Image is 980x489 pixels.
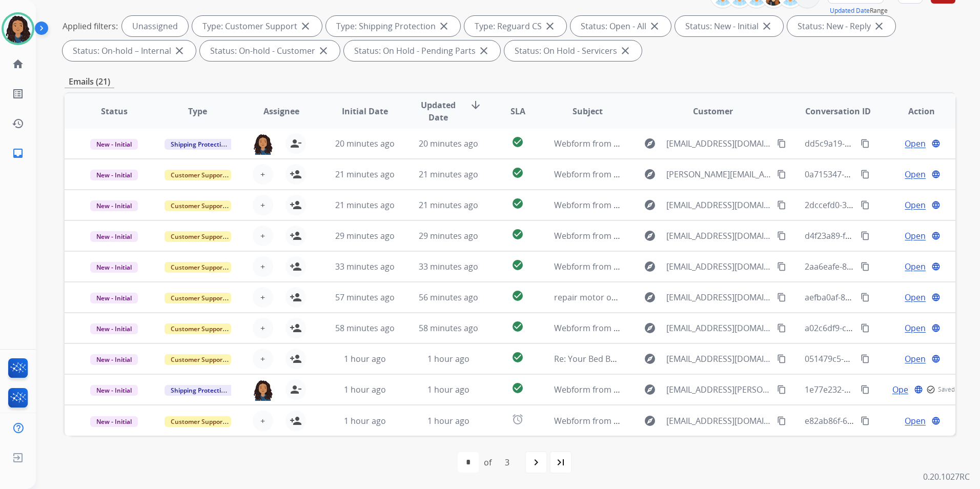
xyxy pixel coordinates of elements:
[777,262,786,271] mat-icon: content_copy
[427,353,469,364] span: 1 hour ago
[666,168,771,180] span: [PERSON_NAME][EMAIL_ADDRESS][PERSON_NAME][DOMAIN_NAME]
[173,45,186,57] mat-icon: close
[530,456,542,468] mat-icon: navigate_next
[260,168,265,180] span: +
[931,262,941,271] mat-icon: language
[805,230,959,241] span: d4f23a89-fbcd-42dd-ab09-b025bfaac1c5
[90,323,138,334] span: New - Initial
[260,199,265,211] span: +
[644,260,656,273] mat-icon: explore
[861,354,870,363] mat-icon: content_copy
[554,384,850,395] span: Webform from [EMAIL_ADDRESS][PERSON_NAME][DOMAIN_NAME] on [DATE]
[90,262,138,273] span: New - Initial
[344,353,386,364] span: 1 hour ago
[873,20,885,32] mat-icon: close
[253,349,273,369] button: +
[805,261,956,272] span: 2aa6eafe-8667-4a14-a6c9-ea8e300fd9f9
[165,323,231,334] span: Customer Support
[253,164,273,185] button: +
[464,16,566,36] div: Type: Reguard CS
[512,320,524,333] mat-icon: check_circle
[12,147,24,159] mat-icon: inbox
[830,7,870,15] button: Updated Date
[666,291,771,303] span: [EMAIL_ADDRESS][DOMAIN_NAME]
[554,230,786,241] span: Webform from [EMAIL_ADDRESS][DOMAIN_NAME] on [DATE]
[200,40,340,61] div: Status: On-hold - Customer
[805,105,871,117] span: Conversation ID
[805,199,959,211] span: 2dccefd0-3b50-4474-acd3-3e08a8f06694
[512,197,524,210] mat-icon: check_circle
[787,16,895,36] div: Status: New - Reply
[263,105,299,117] span: Assignee
[512,167,524,179] mat-icon: check_circle
[644,322,656,334] mat-icon: explore
[554,169,913,180] span: Webform from [PERSON_NAME][EMAIL_ADDRESS][PERSON_NAME][DOMAIN_NAME] on [DATE]
[554,353,737,364] span: Re: Your Bed Bath & Beyond virtual card is here
[90,231,138,242] span: New - Initial
[923,471,970,483] p: 0.20.1027RC
[805,169,965,180] span: 0a715347-db4d-49e3-a7d3-3b846c0e6713
[335,230,395,241] span: 29 minutes ago
[253,256,273,277] button: +
[478,45,490,57] mat-icon: close
[931,416,941,425] mat-icon: language
[290,383,302,396] mat-icon: person_remove
[290,415,302,427] mat-icon: person_add
[931,170,941,179] mat-icon: language
[253,195,273,215] button: +
[931,323,941,333] mat-icon: language
[290,260,302,273] mat-icon: person_add
[90,354,138,365] span: New - Initial
[90,170,138,180] span: New - Initial
[290,291,302,303] mat-icon: person_add
[290,322,302,334] mat-icon: person_add
[260,291,265,303] span: +
[253,287,273,308] button: +
[335,199,395,211] span: 21 minutes ago
[253,318,273,338] button: +
[290,168,302,180] mat-icon: person_add
[644,415,656,427] mat-icon: explore
[861,139,870,148] mat-icon: content_copy
[570,16,671,36] div: Status: Open - All
[260,322,265,334] span: +
[90,200,138,211] span: New - Initial
[165,416,231,427] span: Customer Support
[905,230,926,242] span: Open
[512,413,524,425] mat-icon: alarm
[253,411,273,431] button: +
[512,382,524,394] mat-icon: check_circle
[666,383,771,396] span: [EMAIL_ADDRESS][PERSON_NAME][DOMAIN_NAME]
[90,416,138,427] span: New - Initial
[830,6,888,15] span: Range
[644,137,656,150] mat-icon: explore
[335,292,395,303] span: 57 minutes ago
[861,231,870,240] mat-icon: content_copy
[512,259,524,271] mat-icon: check_circle
[675,16,783,36] div: Status: New - Initial
[666,230,771,242] span: [EMAIL_ADDRESS][DOMAIN_NAME]
[165,385,235,396] span: Shipping Protection
[344,415,386,426] span: 1 hour ago
[484,456,492,468] div: of
[666,415,771,427] span: [EMAIL_ADDRESS][DOMAIN_NAME]
[253,379,273,401] img: agent-avatar
[777,293,786,302] mat-icon: content_copy
[253,226,273,246] button: +
[335,261,395,272] span: 33 minutes ago
[619,45,631,57] mat-icon: close
[905,415,926,427] span: Open
[693,105,733,117] span: Customer
[805,353,961,364] span: 051479c5-d0e0-427d-81cf-88e2b1c00b92
[299,20,312,32] mat-icon: close
[419,261,478,272] span: 33 minutes ago
[427,415,469,426] span: 1 hour ago
[861,293,870,302] mat-icon: content_copy
[504,40,642,61] div: Status: On Hold - Servicers
[861,262,870,271] mat-icon: content_copy
[290,137,302,150] mat-icon: person_remove
[777,416,786,425] mat-icon: content_copy
[290,353,302,365] mat-icon: person_add
[905,199,926,211] span: Open
[644,168,656,180] mat-icon: explore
